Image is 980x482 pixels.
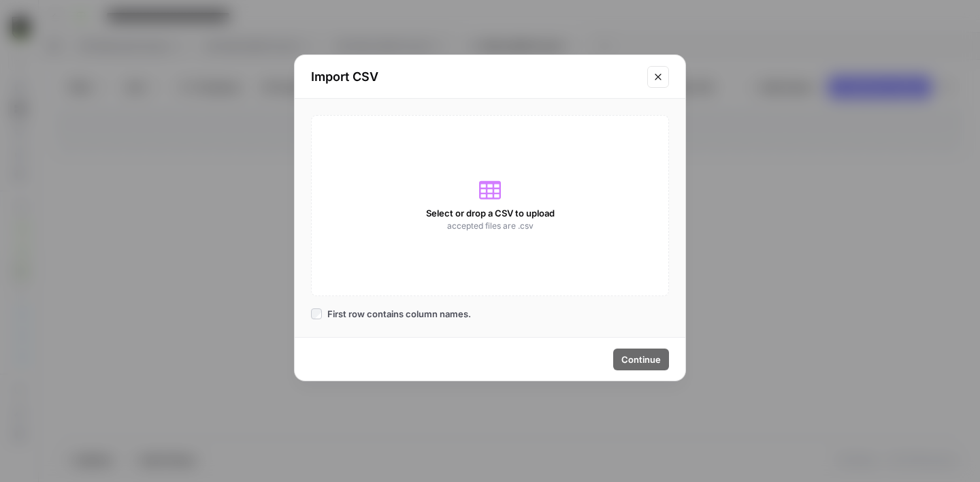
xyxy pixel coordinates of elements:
span: accepted files are .csv [447,220,534,232]
span: Select or drop a CSV to upload [426,206,555,220]
button: Continue [613,349,669,370]
span: First row contains column names. [327,307,471,321]
button: Close modal [647,66,669,88]
h2: Import CSV [311,67,639,86]
span: Continue [621,353,661,366]
input: First row contains column names. [311,308,322,319]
